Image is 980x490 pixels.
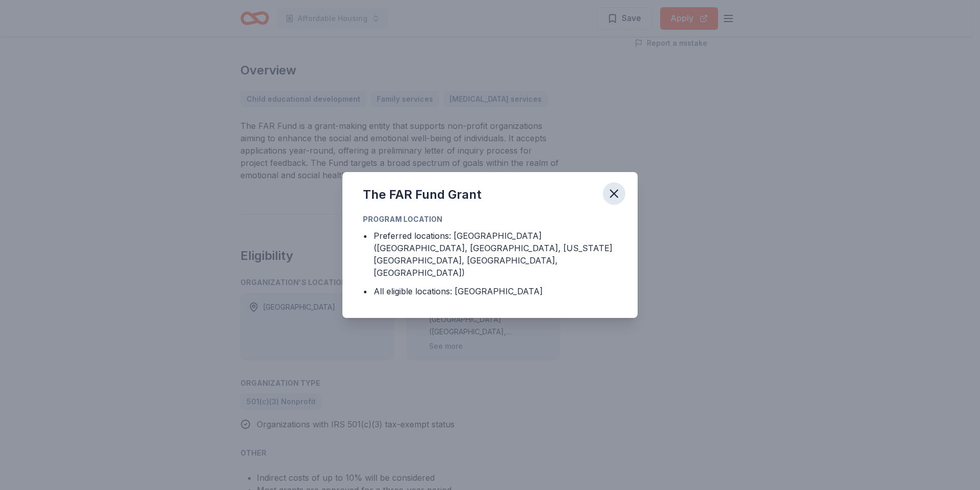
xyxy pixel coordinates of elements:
div: • [363,285,367,297]
div: Preferred locations: [GEOGRAPHIC_DATA] ([GEOGRAPHIC_DATA], [GEOGRAPHIC_DATA], [US_STATE][GEOGRAPH... [374,230,617,279]
div: All eligible locations: [GEOGRAPHIC_DATA] [374,285,543,297]
div: The FAR Fund Grant [363,186,481,203]
div: • [363,230,367,242]
div: Program Location [363,213,617,225]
